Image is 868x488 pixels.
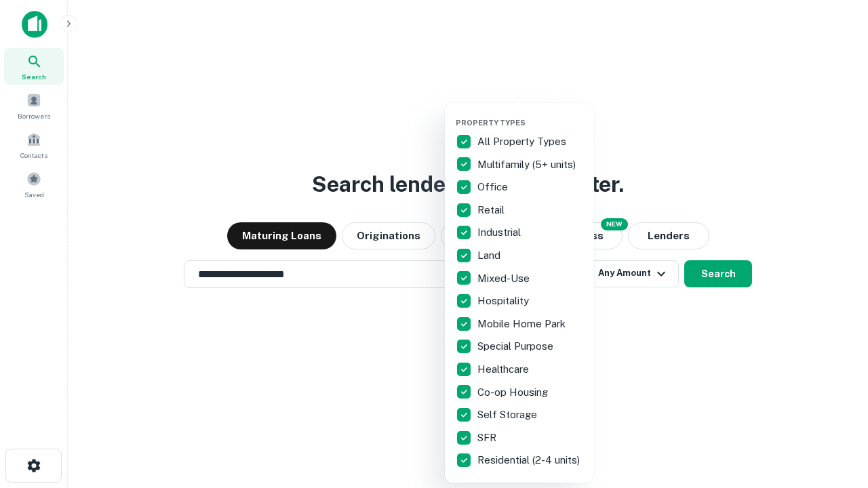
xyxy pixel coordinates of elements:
p: Residential (2-4 units) [477,452,583,468]
p: Office [477,179,511,195]
p: Healthcare [477,361,532,378]
span: Property Types [456,119,526,127]
p: Retail [477,202,507,218]
p: Mobile Home Park [477,316,568,332]
p: Multifamily (5+ units) [477,157,578,173]
p: Self Storage [477,407,540,423]
p: Hospitality [477,293,532,309]
p: Land [477,247,503,264]
iframe: Chat Widget [800,380,868,445]
p: SFR [477,430,499,446]
p: Co-op Housing [477,384,551,401]
p: Industrial [477,224,524,241]
p: Special Purpose [477,338,556,354]
p: All Property Types [477,134,569,150]
p: Mixed-Use [477,270,532,287]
